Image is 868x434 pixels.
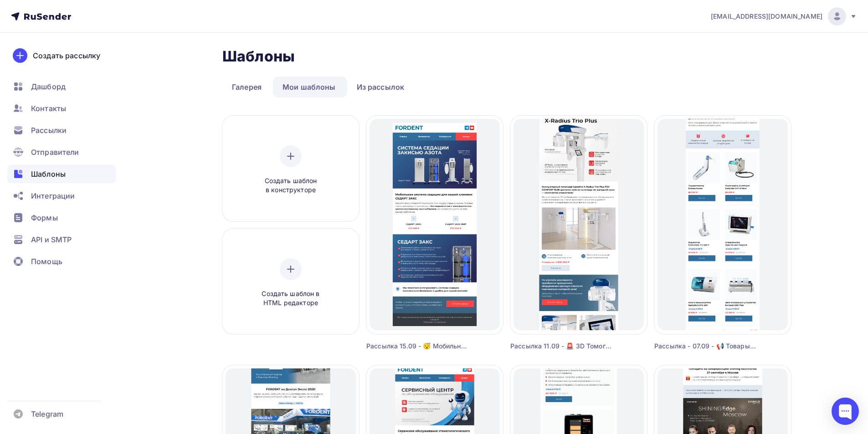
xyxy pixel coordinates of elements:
a: Контакты [7,99,116,117]
a: Формы [7,209,116,227]
div: Рассылка - 07.09 - 📢 Товары недели выгодные цены на стоматологическое оборудование [654,342,757,351]
a: Шаблоны [7,165,116,183]
a: Отправители [7,143,116,161]
span: [EMAIL_ADDRESS][DOMAIN_NAME] [711,12,822,21]
a: [EMAIL_ADDRESS][DOMAIN_NAME] [711,7,857,26]
a: Рассылки [7,121,116,139]
span: Telegram [31,408,63,419]
div: Создать рассылку [33,50,100,61]
h2: Шаблоны [222,47,295,66]
div: Рассылка 11.09 - 🚨 3D Томограф [PERSON_NAME] по выгодной цене — ограниченное предложение [510,342,613,351]
span: Дашборд [31,81,66,92]
div: Рассылка 15.09 - 😴 Мобильная система седации для вашей клиники СЕДАРТ ЗАКС [366,342,469,351]
span: Шаблоны [31,168,66,179]
span: API и SMTP [31,234,72,245]
span: Формы [31,212,58,223]
span: Рассылки [31,125,67,136]
span: Контакты [31,103,66,114]
a: Галерея [222,77,271,97]
span: Отправители [31,147,79,158]
span: Интеграции [31,190,75,201]
span: Создать шаблон в HTML редакторе [247,289,334,308]
a: Из рассылок [347,77,414,97]
span: Помощь [31,256,62,267]
a: Дашборд [7,77,116,96]
span: Создать шаблон в конструкторе [247,176,334,195]
a: Мои шаблоны [273,77,345,97]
